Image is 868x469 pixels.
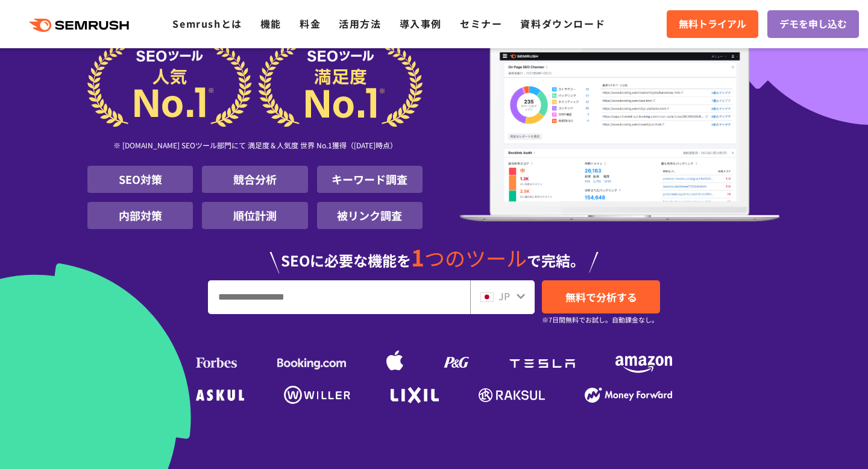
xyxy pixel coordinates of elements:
a: 資料ダウンロード [520,16,605,31]
span: 1 [411,241,424,273]
li: 内部対策 [87,202,193,229]
a: 無料で分析する [542,280,660,313]
a: 活用方法 [339,16,381,31]
span: JP [498,289,510,303]
li: 競合分析 [202,166,307,193]
a: 機能 [260,16,281,31]
li: 被リンク調査 [317,202,423,229]
li: 順位計測 [202,202,307,229]
a: 無料トライアル [667,10,758,38]
span: で完結。 [527,250,585,271]
a: 導入事例 [400,16,442,31]
small: ※7日間無料でお試し。自動課金なし。 [542,314,658,326]
div: SEOに必要な機能を [87,234,781,274]
a: Semrushとは [172,16,242,31]
span: 無料トライアル [679,16,746,32]
span: 無料で分析する [565,289,637,304]
li: キーワード調査 [317,166,423,193]
a: デモを申し込む [767,10,859,38]
input: URL、キーワードを入力してください [209,281,470,313]
div: ※ [DOMAIN_NAME] SEOツール部門にて 満足度＆人気度 世界 No.1獲得（[DATE]時点） [87,127,423,166]
span: つのツール [424,243,527,272]
a: 料金 [300,16,321,31]
a: セミナー [460,16,502,31]
span: デモを申し込む [779,16,847,32]
li: SEO対策 [87,166,193,193]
